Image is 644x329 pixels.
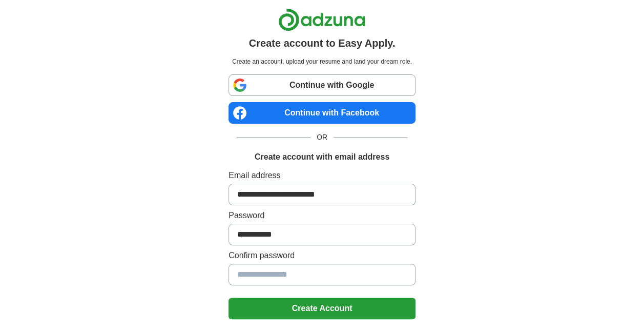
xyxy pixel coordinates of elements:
[278,8,365,31] img: Adzuna logo
[228,249,416,262] label: Confirm password
[228,102,416,124] a: Continue with Facebook
[310,132,334,143] span: OR
[228,209,416,222] label: Password
[255,151,389,163] h1: Create account with email address
[249,35,396,51] h1: Create account to Easy Apply.
[231,57,413,66] p: Create an account, upload your resume and land your dream role.
[228,169,416,182] label: Email address
[228,74,416,96] a: Continue with Google
[228,298,416,319] button: Create Account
